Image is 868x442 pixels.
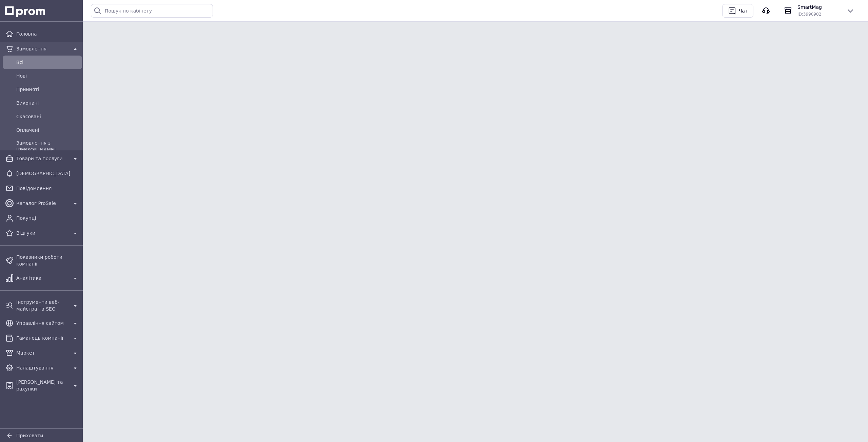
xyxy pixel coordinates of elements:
[16,170,79,177] span: [DEMOGRAPHIC_DATA]
[16,433,43,438] span: Приховати
[16,185,79,192] span: Повідомлення
[16,200,68,207] span: Каталог ProSale
[797,12,821,17] span: ID: 3990902
[16,59,79,66] span: Всi
[16,86,79,93] span: Прийняті
[16,140,79,153] span: Замовлення з [PERSON_NAME]
[797,4,841,10] span: SmartMag
[16,230,68,236] span: Відгуки
[16,379,68,392] span: [PERSON_NAME] та рахунки
[16,254,79,267] span: Показники роботи компанії
[16,299,68,312] span: Інструменти веб-майстра та SEO
[16,100,79,106] span: Виконані
[91,4,213,18] input: Пошук по кабінету
[16,275,68,281] span: Аналітика
[16,364,68,371] span: Налаштування
[16,350,68,356] span: Маркет
[722,4,753,18] button: Чат
[16,155,68,162] span: Товари та послуги
[16,30,79,37] span: Головна
[16,72,79,79] span: Нові
[737,6,749,16] div: Чат
[16,127,79,133] span: Оплачені
[16,113,79,120] span: Скасовані
[16,45,68,52] span: Замовлення
[16,215,79,222] span: Покупці
[16,335,68,341] span: Гаманець компанії
[16,320,68,327] span: Управління сайтом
